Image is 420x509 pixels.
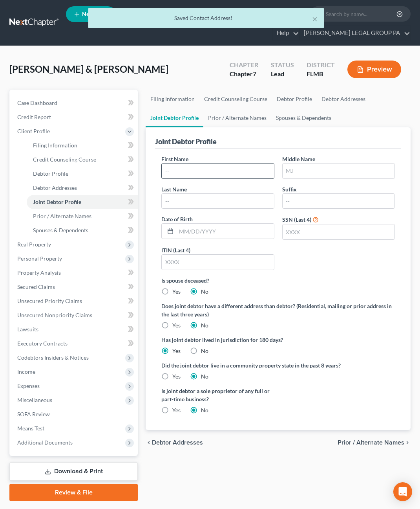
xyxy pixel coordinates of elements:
label: Yes [172,347,181,355]
label: SSN (Last 4) [282,215,311,224]
a: Debtor Addresses [317,90,370,108]
span: Credit Report [17,114,51,120]
label: Middle Name [282,155,315,163]
i: chevron_right [404,439,411,446]
label: Does joint debtor have a different address than debtor? (Residential, mailing or prior address in... [161,302,395,318]
label: Last Name [161,185,187,193]
label: No [201,406,208,414]
label: No [201,373,208,380]
div: Saved Contact Address! [95,14,318,22]
span: Unsecured Priority Claims [17,298,82,304]
a: Debtor Profile [272,90,317,108]
a: Debtor Addresses [27,181,138,195]
a: Unsecured Priority Claims [11,294,138,308]
div: Chapter [230,70,258,79]
a: Spouses & Dependents [27,223,138,237]
div: FLMB [307,70,335,79]
a: Unsecured Nonpriority Claims [11,308,138,322]
span: Executory Contracts [17,340,68,347]
div: Lead [271,70,294,79]
div: Open Intercom Messenger [393,482,412,501]
span: Debtor Addresses [33,184,77,191]
div: Status [271,61,294,70]
a: Client Portal [152,7,203,21]
label: Is joint debtor a sole proprietor of any full or part-time business? [161,387,274,403]
a: Review & File [9,484,138,501]
span: Miscellaneous [17,397,52,403]
button: Prior / Alternate Names chevron_right [338,439,411,446]
label: First Name [161,155,188,163]
span: Means Test [17,425,44,432]
span: Spouses & Dependents [33,227,88,233]
span: Personal Property [17,255,62,262]
label: Is spouse deceased? [161,276,395,285]
a: DebtorCC [263,7,307,21]
input: -- [162,194,274,209]
a: Home [118,7,152,21]
a: Credit Report [11,110,138,124]
span: Credit Counseling Course [33,156,96,163]
span: Case Dashboard [17,99,57,106]
i: chevron_left [146,439,152,446]
label: Date of Birth [161,215,193,223]
span: Debtor Addresses [152,439,203,446]
a: Joint Debtor Profile [146,108,203,127]
label: Yes [172,406,181,414]
span: Real Property [17,241,51,248]
a: SOFA Review [11,407,138,421]
span: Unsecured Nonpriority Claims [17,312,92,318]
label: Did the joint debtor live in a community property state in the past 8 years? [161,361,395,369]
input: -- [162,164,274,178]
span: Codebtors Insiders & Notices [17,354,89,361]
button: Preview [347,61,401,78]
input: -- [283,194,394,209]
a: Directory Cases [203,7,263,21]
label: No [201,322,208,329]
input: Search by name... [326,7,398,21]
a: Executory Contracts [11,336,138,351]
div: District [307,61,335,70]
a: Prior / Alternate Names [203,108,271,127]
span: SOFA Review [17,411,50,417]
span: Additional Documents [17,439,73,446]
span: Filing Information [33,142,77,149]
span: Debtor Profile [33,170,68,177]
label: No [201,288,208,296]
a: Filing Information [27,138,138,153]
a: Filing Information [146,90,199,108]
a: Secured Claims [11,280,138,294]
a: Spouses & Dependents [271,108,336,127]
a: Lawsuits [11,322,138,336]
button: × [312,14,318,24]
span: 7 [253,70,256,77]
a: Help [273,26,299,40]
label: Yes [172,322,181,329]
a: Credit Counseling Course [27,153,138,167]
span: Expenses [17,382,40,389]
span: Secured Claims [17,283,55,290]
span: Joint Debtor Profile [33,198,81,205]
input: MM/DD/YYYY [176,224,274,239]
input: M.I [283,164,394,178]
div: Joint Debtor Profile [155,137,217,146]
a: Credit Counseling Course [199,90,272,108]
span: Lawsuits [17,326,38,333]
span: Property Analysis [17,269,61,276]
span: Income [17,368,35,375]
label: Suffix [282,185,297,193]
label: Has joint debtor lived in jurisdiction for 180 days? [161,336,395,344]
a: Property Analysis [11,266,138,280]
a: Download & Print [9,462,138,481]
label: Yes [172,373,181,380]
input: XXXX [283,224,394,239]
div: Chapter [230,61,258,70]
a: Debtor Profile [27,167,138,181]
span: Prior / Alternate Names [33,213,91,219]
span: [PERSON_NAME] & [PERSON_NAME] [9,63,168,75]
label: No [201,347,208,355]
label: ITIN (Last 4) [161,246,190,254]
label: Yes [172,288,181,296]
span: Client Profile [17,128,50,134]
span: Prior / Alternate Names [338,439,404,446]
a: Joint Debtor Profile [27,195,138,209]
